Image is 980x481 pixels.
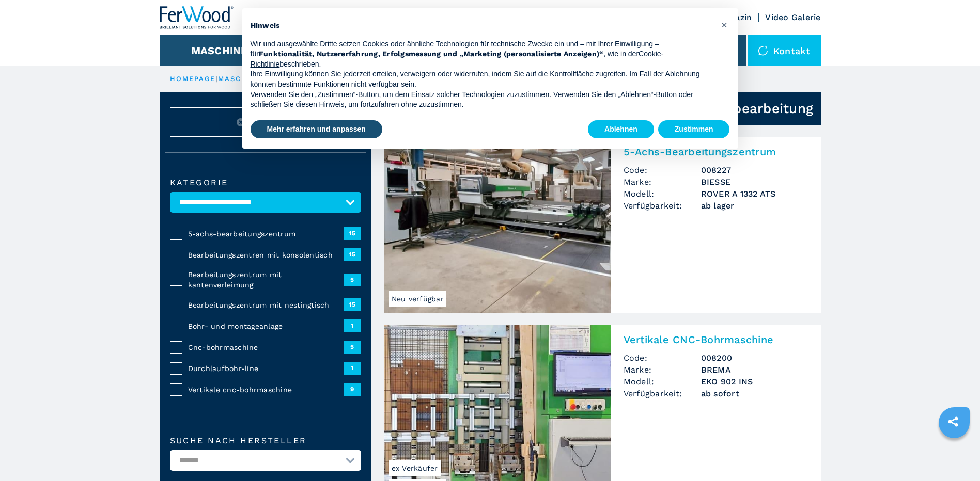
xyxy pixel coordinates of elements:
[344,248,361,261] span: 15
[188,321,344,331] span: Bohr- und montageanlage
[748,35,821,66] div: Kontakt
[344,341,361,353] span: 5
[717,17,733,33] button: Schließen Sie diesen Hinweis
[251,120,382,139] button: Mehr erfahren und anpassen
[936,435,972,473] iframe: Chat
[344,319,361,332] span: 1
[344,298,361,311] span: 15
[588,120,654,139] button: Ablehnen
[389,460,441,476] span: ex Verkäufer
[384,137,611,313] img: 5-Achs-Bearbeitungszentrum BIESSE ROVER A 1332 ATS
[344,227,361,239] span: 15
[344,383,361,395] span: 9
[170,107,361,137] button: ResetAbbrechen
[701,364,808,376] h3: BREMA
[624,376,701,388] span: Modell:
[215,75,217,83] span: |
[188,363,344,374] span: Durchlaufbohr-line
[624,352,701,364] span: Code:
[188,250,344,260] span: Bearbeitungszentren mit konsolentisch
[251,50,664,68] a: Cookie-Richtlinie
[170,437,361,445] label: Suche nach Hersteller
[188,384,344,395] span: Vertikale cnc-bohrmaschine
[188,300,344,310] span: Bearbeitungszentrum mit nestingtisch
[251,21,713,31] h2: Hinweis
[624,364,701,376] span: Marke:
[624,188,701,200] span: Modell:
[170,75,216,83] a: HOMEPAGE
[701,352,808,364] h3: 008200
[344,362,361,374] span: 1
[188,342,344,352] span: Cnc-bohrmaschine
[218,75,269,83] a: maschinen
[624,333,808,346] h2: Vertikale CNC-Bohrmaschine
[624,388,701,399] span: Verfügbarkeit:
[188,229,344,239] span: 5-achs-bearbeitungszentrum
[701,164,808,176] h3: 008227
[658,120,730,139] button: Zustimmen
[701,176,808,188] h3: BIESSE
[259,50,604,58] strong: Funktionalität, Nutzererfahrung, Erfolgsmessung und „Marketing (personalisierte Anzeigen)“
[701,388,808,399] span: ab sofort
[251,90,713,110] p: Verwenden Sie den „Zustimmen“-Button, um dem Einsatz solcher Technologien zuzustimmen. Verwenden ...
[940,409,966,435] a: sharethis
[384,137,821,313] a: 5-Achs-Bearbeitungszentrum BIESSE ROVER A 1332 ATSNeu verfügbar5-Achs-BearbeitungszentrumCode:008...
[701,376,808,388] h3: EKO 902 INS
[701,188,808,200] h3: ROVER A 1332 ATS
[251,69,713,89] p: Ihre Einwilligung können Sie jederzeit erteilen, verweigern oder widerrufen, indem Sie auf die Ko...
[624,200,701,212] span: Verfügbarkeit:
[188,269,344,290] span: Bearbeitungszentrum mit kantenverleimung
[251,39,713,70] p: Wir und ausgewählte Dritte setzen Cookies oder ähnliche Technologien für technische Zwecke ein un...
[170,179,361,187] label: Kategorie
[160,6,234,29] img: Ferwood
[344,274,361,286] span: 5
[765,12,820,22] a: Video Galerie
[389,291,446,307] span: Neu verfügbar
[624,176,701,188] span: Marke:
[191,44,256,57] button: Maschinen
[624,164,701,176] span: Code:
[758,45,768,56] img: Kontakt
[701,200,808,212] span: ab lager
[721,19,727,31] span: ×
